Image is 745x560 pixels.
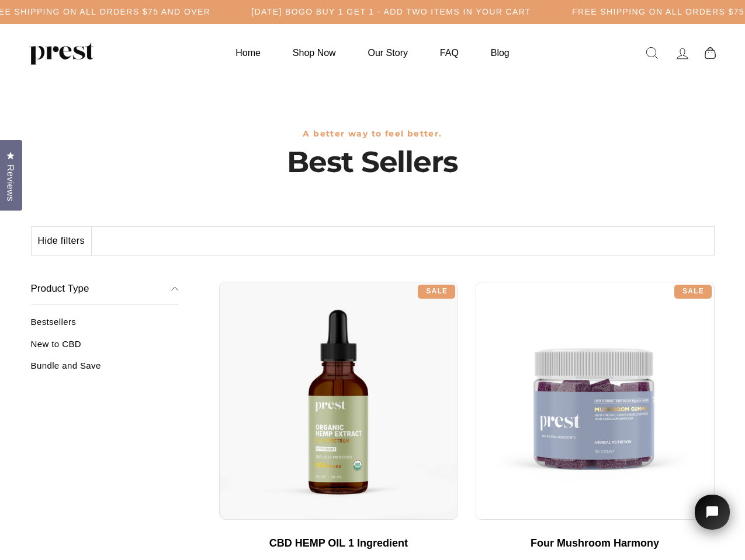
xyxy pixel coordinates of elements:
button: Hide filters [32,227,92,255]
a: Our Story [354,41,422,64]
a: Shop Now [278,41,351,64]
a: New to CBD [31,339,179,358]
div: Sale [674,285,712,299]
div: Sale [418,285,455,299]
span: Reviews [3,164,18,201]
iframe: Tidio Chat [680,478,745,560]
div: CBD HEMP OIL 1 Ingredient [231,537,446,550]
img: PREST ORGANICS [29,41,93,65]
a: Blog [476,41,524,64]
div: Four Mushroom Harmony [487,537,703,550]
button: Product Type [31,273,179,306]
a: FAQ [425,41,473,64]
h3: A better way to feel better. [31,129,715,139]
h5: [DATE] BOGO BUY 1 GET 1 - ADD TWO ITEMS IN YOUR CART [251,7,531,17]
a: Bundle and Save [31,360,179,380]
a: Bestsellers [31,317,179,336]
h1: Best Sellers [31,145,715,180]
ul: Primary [221,41,524,64]
a: Home [221,41,275,64]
